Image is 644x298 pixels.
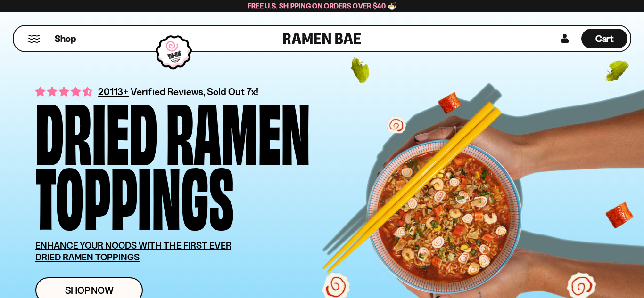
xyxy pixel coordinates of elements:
span: Shop Now [65,285,114,295]
span: Shop [55,32,76,45]
a: Shop [55,29,76,48]
div: Toppings [35,161,234,226]
div: Ramen [166,97,310,161]
button: Mobile Menu Trigger [28,35,41,43]
div: Cart [581,26,627,51]
span: Free U.S. Shipping on Orders over $40 🍜 [248,1,397,10]
u: ENHANCE YOUR NOODS WITH THE FIRST EVER DRIED RAMEN TOPPINGS [35,240,231,263]
span: Cart [595,33,614,44]
div: Dried [35,97,157,161]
